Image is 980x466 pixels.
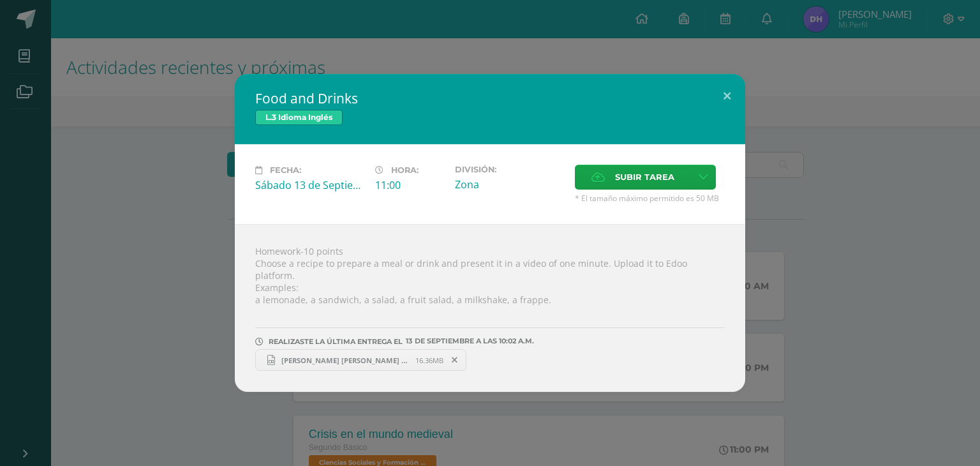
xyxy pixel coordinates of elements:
[255,110,343,125] span: L.3 Idioma Inglés
[269,337,403,346] span: REALIZASTE LA ÚLTIMA ENTREGA EL
[255,349,466,371] a: [PERSON_NAME] [PERSON_NAME] .mp4 16.36MB
[455,177,565,192] div: Zona
[255,178,365,192] div: Sábado 13 de Septiembre
[615,165,674,189] span: Subir tarea
[575,193,725,204] span: * El tamaño máximo permitido es 50 MB
[709,74,745,117] button: Close (Esc)
[415,356,443,365] span: 16.36MB
[391,165,419,175] span: Hora:
[403,341,534,342] span: 13 DE septiembre A LAS 10:02 A.M.
[255,89,725,107] h2: Food and Drinks
[455,165,565,174] label: División:
[375,178,445,192] div: 11:00
[235,224,745,392] div: Homework-10 points Choose a recipe to prepare a meal or drink and present it in a video of one mi...
[444,353,466,367] span: Remover entrega
[275,356,415,365] span: [PERSON_NAME] [PERSON_NAME] .mp4
[270,165,301,175] span: Fecha:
